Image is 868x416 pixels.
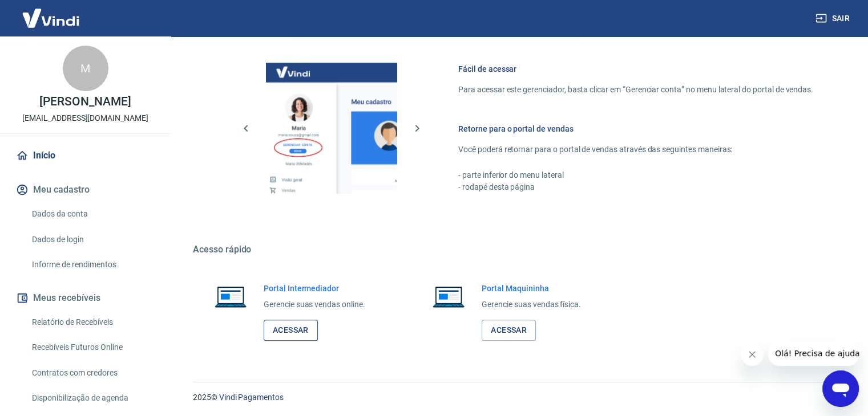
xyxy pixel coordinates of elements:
img: Vindi [14,1,88,35]
iframe: Close message [741,343,764,366]
p: Para acessar este gerenciador, basta clicar em “Gerenciar conta” no menu lateral do portal de ven... [458,84,813,96]
a: Disponibilização de agenda [27,386,157,410]
p: [EMAIL_ADDRESS][DOMAIN_NAME] [22,112,148,124]
p: Gerencie suas vendas física. [482,299,581,311]
a: Recebíveis Futuros Online [27,336,157,359]
p: Você poderá retornar para o portal de vendas através das seguintes maneiras: [458,144,813,156]
button: Sair [813,8,854,29]
a: Relatório de Recebíveis [27,311,157,334]
a: Dados de login [27,228,157,251]
button: Meus recebíveis [14,286,157,311]
a: Acessar [264,320,318,341]
iframe: Button to launch messaging window [822,370,859,407]
img: Imagem de um notebook aberto [207,283,255,310]
img: Imagem de um notebook aberto [425,283,473,310]
h5: Acesso rápido [193,244,841,255]
span: Olá! Precisa de ajuda? [7,8,96,17]
a: Dados da conta [27,202,157,226]
p: 2025 © [193,391,841,403]
div: M [63,46,108,91]
p: Gerencie suas vendas online. [264,299,365,311]
a: Início [14,143,157,168]
iframe: Message from company [768,341,859,366]
h6: Retorne para o portal de vendas [458,123,813,134]
a: Contratos com credores [27,361,157,385]
h6: Portal Maquininha [482,283,581,294]
h6: Portal Intermediador [264,283,365,294]
a: Acessar [482,320,536,341]
a: Informe de rendimentos [27,253,157,276]
a: Vindi Pagamentos [219,393,284,402]
p: [PERSON_NAME] [39,96,131,108]
h6: Fácil de acessar [458,63,813,75]
p: - rodapé desta página [458,181,813,193]
p: - parte inferior do menu lateral [458,169,813,181]
button: Meu cadastro [14,177,157,202]
img: Imagem da dashboard mostrando o botão de gerenciar conta na sidebar no lado esquerdo [266,63,397,194]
